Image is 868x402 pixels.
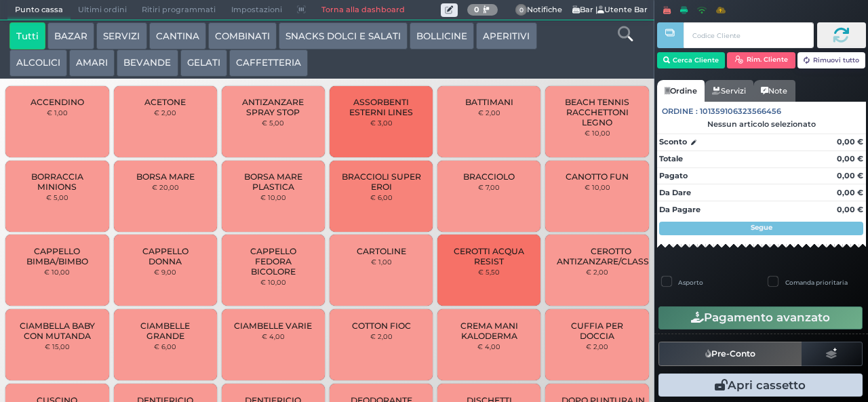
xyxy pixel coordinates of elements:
a: Note [753,80,795,102]
strong: Da Dare [659,188,691,197]
span: Ultimi ordini [71,1,134,20]
button: COMBINATI [208,22,277,49]
button: ALCOLICI [9,49,67,77]
span: BRACCIOLO [463,172,515,182]
small: € 10,00 [44,268,70,276]
button: Apri cassetto [658,374,863,397]
button: Pagamento avanzato [658,306,863,329]
span: 0 [515,4,528,16]
button: Rim. Cliente [727,52,795,68]
span: CIAMBELLA BABY CON MUTANDA [17,321,98,341]
span: Punto cassa [7,1,71,20]
span: ACCENDINO [31,97,84,107]
label: Asporto [678,278,703,287]
span: 101359106323566456 [700,106,781,117]
strong: Segue [751,223,772,232]
span: CARTOLINE [357,246,406,256]
small: € 2,00 [586,342,608,350]
span: CIAMBELLE VARIE [234,321,312,331]
small: € 2,00 [370,332,393,340]
div: Nessun articolo selezionato [657,119,866,129]
strong: Totale [659,154,683,163]
span: CAPPELLO BIMBA/BIMBO [17,246,98,266]
span: Impostazioni [224,1,290,20]
span: CREMA MANI KALODERMA [449,321,530,341]
strong: 0,00 € [837,171,863,180]
span: CANOTTO FUN [566,172,629,182]
span: BORRACCIA MINIONS [17,172,98,192]
button: CAFFETTERIA [229,49,308,77]
button: SNACKS DOLCI E SALATI [279,22,408,49]
span: CEROTTI ACQUA RESIST [449,246,530,266]
span: BORSA MARE PLASTICA [233,172,314,192]
strong: 0,00 € [837,154,863,163]
small: € 6,00 [370,193,393,201]
strong: Sconto [659,136,687,148]
a: Servizi [705,80,753,102]
small: € 10,00 [585,129,610,137]
small: € 5,50 [478,268,500,276]
span: CUFFIA PER DOCCIA [557,321,637,341]
strong: Da Pagare [659,205,701,214]
strong: Pagato [659,171,688,180]
span: ACETONE [144,97,186,107]
button: APERITIVI [476,22,536,49]
button: BOLLICINE [410,22,474,49]
span: CAPPELLO DONNA [125,246,205,266]
strong: 0,00 € [837,188,863,197]
span: ANTIZANZARE SPRAY STOP [233,97,314,117]
small: € 2,00 [154,108,176,117]
button: AMARI [69,49,115,77]
button: Pre-Conto [658,342,802,366]
span: BEACH TENNIS RACCHETTONI LEGNO [557,97,637,127]
small: € 6,00 [154,342,176,350]
a: Ordine [657,80,705,102]
small: € 1,00 [371,258,392,266]
span: Ritiri programmati [134,1,223,20]
small: € 4,00 [477,342,500,350]
small: € 1,00 [47,108,68,117]
span: Ordine : [662,106,698,117]
button: Cerca Cliente [657,52,726,68]
small: € 15,00 [45,342,70,350]
small: € 20,00 [152,183,179,191]
span: CIAMBELLE GRANDE [125,321,205,341]
small: € 2,00 [478,108,500,117]
button: BEVANDE [117,49,178,77]
button: Rimuovi tutto [797,52,866,68]
small: € 9,00 [154,268,176,276]
span: BATTIMANI [465,97,513,107]
small: € 2,00 [586,268,608,276]
button: SERVIZI [96,22,146,49]
button: CANTINA [149,22,206,49]
input: Codice Cliente [684,22,813,48]
strong: 0,00 € [837,205,863,214]
small: € 7,00 [478,183,500,191]
small: € 3,00 [370,119,393,127]
b: 0 [474,5,479,14]
small: € 4,00 [262,332,285,340]
button: BAZAR [47,22,94,49]
button: GELATI [180,49,227,77]
strong: 0,00 € [837,137,863,146]
small: € 5,00 [262,119,284,127]
label: Comanda prioritaria [785,278,848,287]
span: BORSA MARE [136,172,195,182]
button: Tutti [9,22,45,49]
small: € 10,00 [585,183,610,191]
small: € 5,00 [46,193,68,201]
span: COTTON FIOC [352,321,411,331]
span: BRACCIOLI SUPER EROI [341,172,422,192]
a: Torna alla dashboard [313,1,412,20]
small: € 10,00 [260,193,286,201]
small: € 10,00 [260,278,286,286]
span: CAPPELLO FEDORA BICOLORE [233,246,314,277]
span: ASSORBENTI ESTERNI LINES [341,97,422,117]
span: CEROTTO ANTIZANZARE/CLASSICO [557,246,665,266]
